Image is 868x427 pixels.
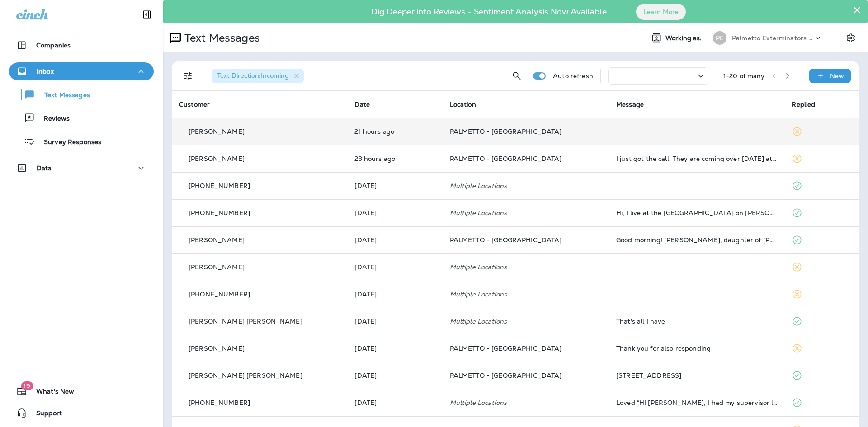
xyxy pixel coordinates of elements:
[450,263,602,271] p: Multiple Locations
[189,155,245,162] p: [PERSON_NAME]
[616,100,644,108] span: Message
[35,91,90,100] p: Text Messages
[665,34,704,42] span: Working as:
[616,372,777,379] div: 1078 Glenshaw St. North Charleston, SC 29405
[553,72,593,80] p: Auto refresh
[9,62,154,80] button: Inbox
[189,182,250,189] p: [PHONE_NUMBER]
[189,209,250,216] p: [PHONE_NUMBER]
[181,31,260,45] p: Text Messages
[354,318,435,325] p: Sep 30, 2025 09:26 AM
[189,345,245,352] p: [PERSON_NAME]
[450,182,602,189] p: Multiple Locations
[189,236,245,244] p: [PERSON_NAME]
[354,155,435,162] p: Oct 2, 2025 03:06 PM
[354,399,435,406] p: Sep 26, 2025 03:53 PM
[616,209,777,216] div: Hi, I live at the Island Park Condos on Daniel Island. Our association has a pest contract with y...
[450,399,602,406] p: Multiple Locations
[792,100,815,108] span: Replied
[830,72,844,80] p: New
[450,371,562,380] span: PALMETTO - [GEOGRAPHIC_DATA]
[616,399,777,406] div: Loved “HI Lindsay, I had my supervisor look at your photo and it does appear to be an american co...
[37,68,54,75] p: Inbox
[713,31,726,45] div: PE
[616,155,777,162] div: I just got the call. They are coming over tomorrow at 4:30. Thanks for your help!
[723,72,765,80] div: 1 - 20 of many
[27,409,62,420] span: Support
[450,155,562,163] span: PALMETTO - [GEOGRAPHIC_DATA]
[354,345,435,352] p: Sep 29, 2025 02:26 PM
[450,291,602,298] p: Multiple Locations
[354,209,435,216] p: Oct 1, 2025 01:41 PM
[354,128,435,135] p: Oct 2, 2025 04:33 PM
[354,263,435,271] p: Sep 30, 2025 10:30 AM
[450,127,562,136] span: PALMETTO - [GEOGRAPHIC_DATA]
[450,344,562,352] span: PALMETTO - [GEOGRAPHIC_DATA]
[354,182,435,189] p: Oct 2, 2025 08:37 AM
[9,85,154,104] button: Text Messages
[450,236,562,244] span: PALMETTO - [GEOGRAPHIC_DATA]
[9,382,154,400] button: 19What's New
[134,5,160,23] button: Collapse Sidebar
[853,3,861,17] button: Close
[450,100,476,108] span: Location
[21,381,33,390] span: 19
[354,372,435,379] p: Sep 26, 2025 04:32 PM
[189,263,245,271] p: [PERSON_NAME]
[354,100,370,108] span: Date
[616,236,777,244] div: Good morning! Gayle Fellers, daughter of Calvin Cloninger will be there at 10:30 to let Sean in. ...
[189,372,302,379] p: [PERSON_NAME] [PERSON_NAME]
[27,388,74,399] span: What's New
[732,34,813,42] p: Palmetto Exterminators LLC
[212,69,304,83] div: Text Direction:Incoming
[354,291,435,298] p: Sep 30, 2025 09:55 AM
[616,345,777,352] div: Thank you for also responding
[450,318,602,325] p: Multiple Locations
[189,399,250,406] p: [PHONE_NUMBER]
[636,4,686,20] button: Learn More
[843,30,859,46] button: Settings
[450,209,602,216] p: Multiple Locations
[37,164,52,172] p: Data
[36,42,71,49] p: Companies
[35,115,70,123] p: Reviews
[35,138,101,147] p: Survey Responses
[9,132,154,151] button: Survey Responses
[9,159,154,177] button: Data
[354,236,435,244] p: Oct 1, 2025 08:06 AM
[189,291,250,298] p: [PHONE_NUMBER]
[189,128,245,135] p: [PERSON_NAME]
[508,67,526,85] button: Search Messages
[179,100,210,108] span: Customer
[217,71,289,80] span: Text Direction : Incoming
[9,404,154,422] button: Support
[9,108,154,127] button: Reviews
[179,67,197,85] button: Filters
[345,10,633,13] p: Dig Deeper into Reviews - Sentiment Analysis Now Available
[189,318,302,325] p: [PERSON_NAME] [PERSON_NAME]
[616,318,777,325] div: That's all I have
[9,36,154,54] button: Companies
